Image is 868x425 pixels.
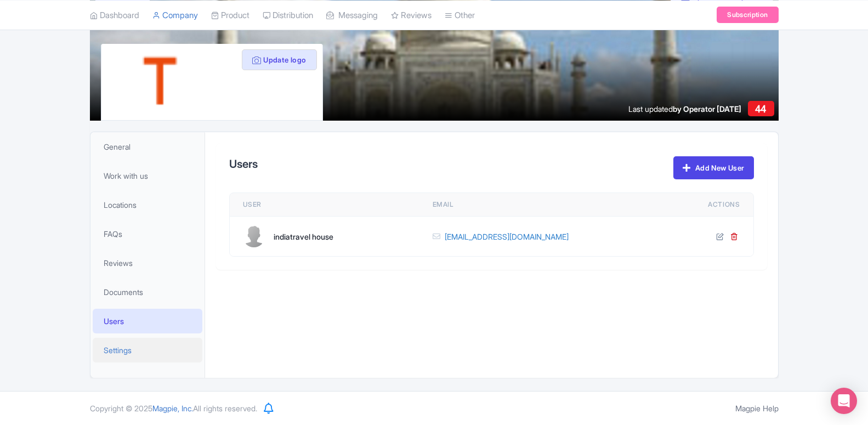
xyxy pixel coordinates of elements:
[104,170,148,182] span: Work with us
[83,403,264,414] div: Copyright © 2025 All rights reserved.
[93,309,202,333] a: Users
[628,103,741,115] div: Last updated
[104,228,122,240] span: FAQs
[104,199,137,211] span: Locations
[230,193,419,217] th: User
[104,344,132,356] span: Settings
[152,404,193,413] span: Magpie, Inc.
[755,103,767,115] span: 44
[104,315,124,327] span: Users
[93,280,202,304] a: Documents
[104,141,131,152] span: General
[735,404,779,413] a: Magpie Help
[419,193,683,217] th: Email
[242,49,317,70] button: Update logo
[445,231,569,242] a: [EMAIL_ADDRESS][DOMAIN_NAME]
[123,53,300,111] img: ypxdnurwh9lc3hgjuowk.png
[93,338,202,362] a: Settings
[93,192,202,217] a: Locations
[831,388,857,414] div: Open Intercom Messenger
[673,104,741,114] span: by Operator [DATE]
[673,156,753,179] a: Add New User
[93,251,202,275] a: Reviews
[683,193,753,217] th: Actions
[717,7,778,23] a: Subscription
[104,257,133,269] span: Reviews
[93,163,202,188] a: Work with us
[93,222,202,246] a: FAQs
[93,134,202,159] a: General
[229,158,258,170] h2: Users
[104,286,143,298] span: Documents
[274,231,333,242] div: indiatravel house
